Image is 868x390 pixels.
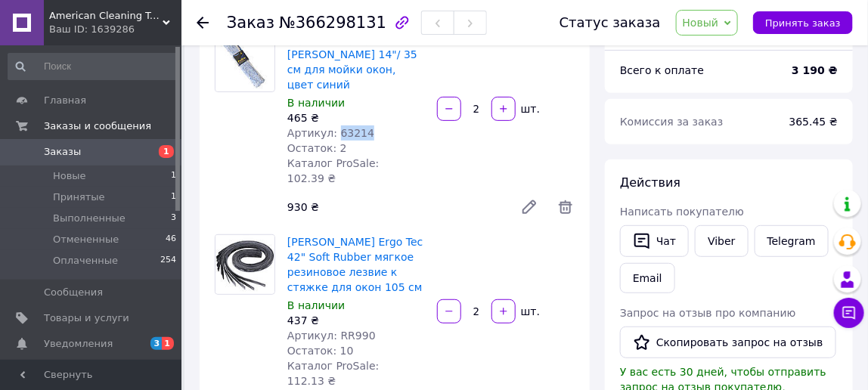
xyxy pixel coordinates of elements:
div: Ваш ID: 1639286 [49,23,181,36]
span: Остаток: 10 [287,345,354,357]
span: 365.45 ₴ [789,116,838,128]
span: Принятые [53,190,105,204]
span: Заказы [44,145,81,159]
div: Вернуться назад [197,15,209,30]
div: 437 ₴ [287,313,425,328]
span: Новый [683,17,719,29]
span: 3 [150,337,163,350]
a: [PERSON_NAME] Ergo Tec 42" Soft Rubber мягкое резиновое лезвие к стяжке для окон 105 см [287,236,423,293]
span: Заказы и сообщения [44,119,151,133]
span: Написать покупателю [620,206,744,218]
span: Заказ [227,14,274,32]
div: шт. [517,101,541,116]
a: Редактировать [514,192,544,222]
span: Принять заказ [765,17,841,29]
b: 3 190 ₴ [792,64,838,76]
span: Выполненные [53,212,126,225]
span: Каталог ProSale: 112.13 ₴ [287,360,379,387]
button: Принять заказ [753,11,853,34]
button: Email [620,263,675,293]
div: Статус заказа [560,15,661,30]
a: Viber [695,225,748,257]
span: В наличии [287,299,345,311]
button: Чат [620,225,689,257]
span: Комиссия за заказ [620,116,724,128]
button: Скопировать запрос на отзыв [620,327,836,358]
img: UNGER Ergo Tec 42" Soft Rubber мягкое резиновое лезвие к стяжке для окон 105 см [215,235,274,294]
span: Оплаченные [53,254,118,268]
span: 1 [159,145,174,158]
div: 930 ₴ [281,197,508,218]
span: Запрос на отзыв про компанию [620,307,796,319]
span: Каталог ProSale: 102.39 ₴ [287,157,379,184]
span: Новые [53,169,86,183]
span: Товары и услуги [44,311,129,325]
span: В наличии [287,97,345,109]
span: Уведомления [44,337,113,351]
span: Артикул: 63214 [287,127,374,139]
img: Шубка микрофибровая ETTORE ProGrip 14"/ 35 см для мойки окон, цвет синий [215,32,274,91]
span: Отмененные [53,233,119,246]
div: шт. [517,304,541,319]
span: 254 [160,254,176,268]
input: Поиск [8,53,178,80]
span: 1 [171,169,176,183]
span: 1 [171,190,176,204]
span: №366298131 [279,14,386,32]
span: Остаток: 2 [287,142,347,154]
span: Артикул: RR990 [287,330,376,342]
span: Сообщения [44,286,103,299]
span: Всего к оплате [620,64,704,76]
span: American Cleaning Technologies Ukraine [49,9,163,23]
div: 465 ₴ [287,110,425,125]
span: Главная [44,94,86,107]
span: Действия [620,175,680,190]
span: Удалить [556,198,575,216]
span: 3 [171,212,176,225]
button: Чат с покупателем [834,298,864,328]
span: 1 [162,337,174,350]
span: 46 [166,233,176,246]
a: Шубка микрофибровая [PERSON_NAME] 14"/ 35 см для мойки окон, цвет синий [287,33,417,91]
a: Telegram [755,225,829,257]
